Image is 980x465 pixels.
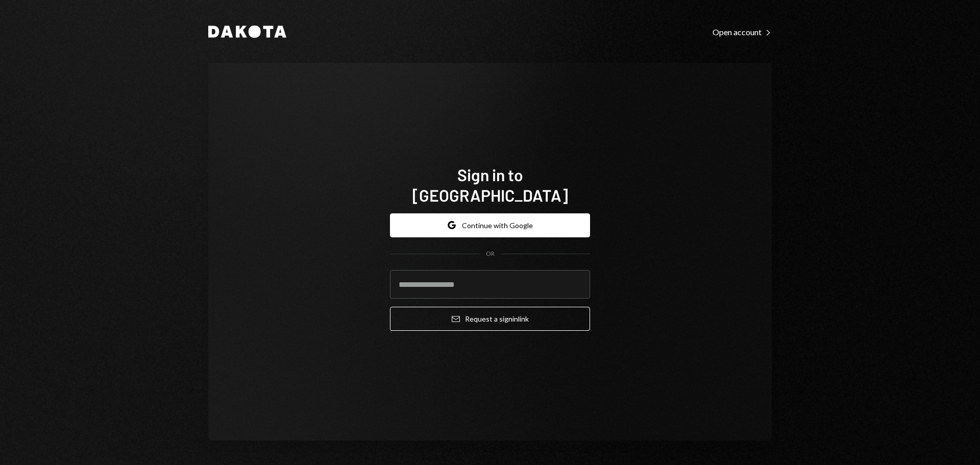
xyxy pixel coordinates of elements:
[390,307,590,331] button: Request a signinlink
[390,164,590,205] h1: Sign in to [GEOGRAPHIC_DATA]
[486,250,495,258] div: OR
[713,26,772,37] a: Open account
[390,213,590,237] button: Continue with Google
[713,27,772,37] div: Open account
